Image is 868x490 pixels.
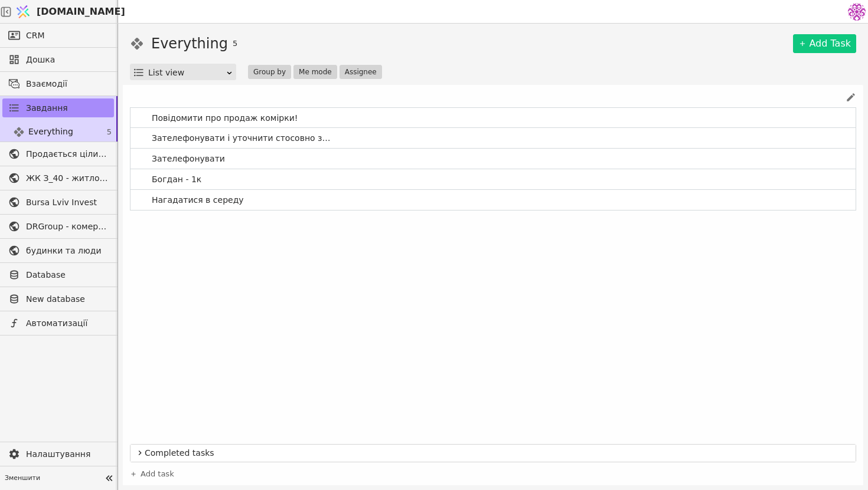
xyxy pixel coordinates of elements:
[37,5,125,19] span: [DOMAIN_NAME]
[26,245,108,257] span: будинки та люди
[130,468,174,480] a: Add task
[2,26,114,45] a: CRM
[248,65,291,79] button: Group by
[793,34,856,53] a: Add Task
[2,314,114,333] a: Автоматизації
[26,293,108,305] span: New database
[848,3,866,21] img: 137b5da8a4f5046b86490006a8dec47a
[151,33,228,54] h1: Everything
[26,148,108,160] span: Продається цілий будинок [PERSON_NAME] нерухомість
[2,241,114,260] a: будинки та люди
[12,1,118,23] a: [DOMAIN_NAME]
[26,317,108,330] span: Автоматизації
[26,172,108,185] span: ЖК З_40 - житлова та комерційна нерухомість класу Преміум
[141,468,174,480] span: Add task
[107,126,112,138] span: 5
[26,448,108,461] span: Налаштування
[130,169,856,189] a: Богдан - 1к
[148,64,226,81] div: List view
[130,128,856,148] a: Зателефонувати і уточнити стосовно зустрічі
[340,65,382,79] button: Assignee
[26,269,108,281] span: Database
[26,196,108,209] span: Bursa Lviv Invest
[26,221,108,233] span: DRGroup - комерційна нерухоомість
[26,29,45,42] span: CRM
[26,102,68,114] span: Завдання
[14,1,32,23] img: Logo
[5,473,101,484] span: Зменшити
[147,192,249,209] span: Нагадатися в середу
[2,445,114,463] a: Налаштування
[28,126,73,138] span: Everything
[2,193,114,212] a: Bursa Lviv Invest
[147,171,218,188] span: Богдан - 1к
[293,65,337,79] button: Me mode
[147,110,302,127] span: Повідомити про продаж комірки!
[147,130,336,147] span: Зателефонувати і уточнити стосовно зустрічі
[2,265,114,284] a: Database
[2,98,114,117] a: Завдання
[130,108,856,128] a: Повідомити про продаж комірки!
[26,54,108,66] span: Дошка
[147,150,230,167] span: Зателефонувати
[2,144,114,163] a: Продається цілий будинок [PERSON_NAME] нерухомість
[130,190,856,210] a: Нагадатися в середу
[2,50,114,69] a: Дошка
[26,78,108,90] span: Взаємодії
[2,217,114,236] a: DRGroup - комерційна нерухоомість
[145,447,851,459] span: Completed tasks
[2,290,114,308] a: New database
[130,149,856,169] a: Зателефонувати
[233,38,237,50] span: 5
[2,74,114,93] a: Взаємодії
[2,169,114,188] a: ЖК З_40 - житлова та комерційна нерухомість класу Преміум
